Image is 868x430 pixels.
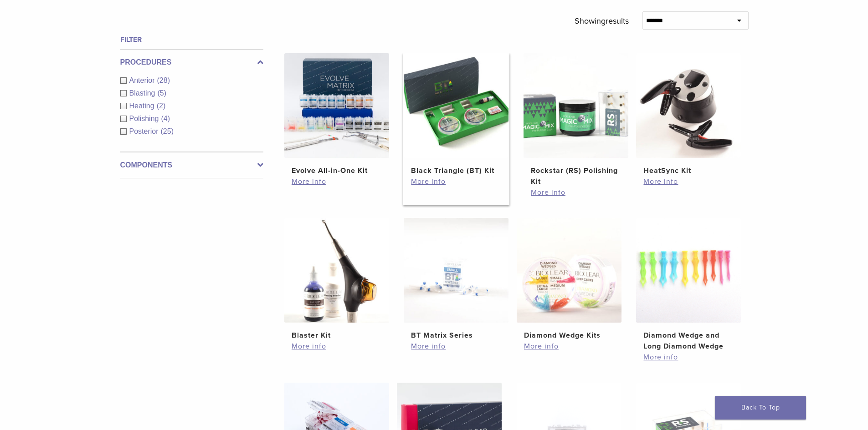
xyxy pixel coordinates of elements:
[292,330,382,341] h2: Blaster Kit
[157,102,166,110] span: (2)
[531,187,621,198] a: More info
[411,341,501,352] a: More info
[404,53,508,158] img: Black Triangle (BT) Kit
[715,396,806,420] a: Back To Top
[411,330,501,341] h2: BT Matrix Series
[120,34,263,45] h4: Filter
[120,57,263,68] label: Procedures
[129,102,157,110] span: Heating
[643,352,734,363] a: More info
[643,176,734,187] a: More info
[161,127,174,135] span: (25)
[643,330,734,352] h2: Diamond Wedge and Long Diamond Wedge
[531,165,621,187] h2: Rockstar (RS) Polishing Kit
[403,218,509,341] a: BT Matrix SeriesBT Matrix Series
[292,165,382,176] h2: Evolve All-in-One Kit
[157,89,166,97] span: (5)
[411,165,501,176] h2: Black Triangle (BT) Kit
[157,76,170,84] span: (28)
[120,160,263,171] label: Components
[129,89,158,97] span: Blasting
[523,53,629,187] a: Rockstar (RS) Polishing KitRockstar (RS) Polishing Kit
[516,218,622,341] a: Diamond Wedge KitsDiamond Wedge Kits
[403,53,509,176] a: Black Triangle (BT) KitBlack Triangle (BT) Kit
[575,11,629,30] p: Showing results
[636,218,741,323] img: Diamond Wedge and Long Diamond Wedge
[284,218,390,341] a: Blaster KitBlaster Kit
[284,218,389,323] img: Blaster Kit
[129,127,161,135] span: Posterior
[284,53,390,176] a: Evolve All-in-One KitEvolve All-in-One Kit
[636,53,741,158] img: HeatSync Kit
[411,176,501,187] a: More info
[129,115,161,122] span: Polishing
[129,76,157,84] span: Anterior
[643,165,734,176] h2: HeatSync Kit
[284,53,389,158] img: Evolve All-in-One Kit
[524,53,628,158] img: Rockstar (RS) Polishing Kit
[524,341,614,352] a: More info
[517,218,621,323] img: Diamond Wedge Kits
[161,115,170,122] span: (4)
[636,53,742,176] a: HeatSync KitHeatSync Kit
[524,330,614,341] h2: Diamond Wedge Kits
[404,218,508,323] img: BT Matrix Series
[292,341,382,352] a: More info
[636,218,742,352] a: Diamond Wedge and Long Diamond WedgeDiamond Wedge and Long Diamond Wedge
[292,176,382,187] a: More info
